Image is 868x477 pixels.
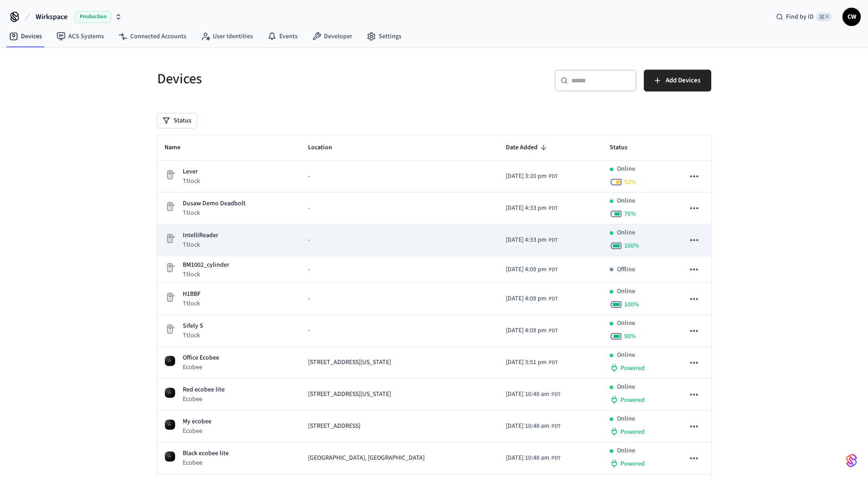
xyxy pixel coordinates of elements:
img: ecobee_lite_3 [164,355,175,366]
div: America/Los_Angeles [506,326,558,335]
span: Find by ID [786,12,814,21]
span: Powered [621,427,645,436]
a: Events [260,28,305,45]
span: Add Devices [666,75,700,86]
span: [DATE] 4:09 pm [506,326,547,335]
p: Online [617,287,635,296]
a: Devices [2,28,49,45]
img: SeamLogoGradient.69752ec5.svg [846,453,857,468]
p: Ecobee [183,458,229,467]
span: [DATE] 4:33 pm [506,235,547,245]
img: Placeholder Lock Image [164,262,175,273]
span: Powered [621,459,645,468]
span: [DATE] 4:09 pm [506,294,547,304]
span: Wirkspace [36,11,67,22]
div: America/Los_Angeles [506,358,558,367]
p: Sifely S [183,321,203,331]
div: America/Los_Angeles [506,203,558,213]
span: Status [610,141,639,155]
p: Dusaw Demo Deadbolt [183,199,246,208]
div: America/Los_Angeles [506,421,560,431]
span: - [308,203,310,213]
p: IntelliReader [183,231,218,240]
p: Red ecobee lite [183,385,225,395]
p: Lever [183,167,200,177]
span: PDT [549,236,558,244]
span: PDT [551,422,560,431]
div: America/Los_Angeles [506,453,560,463]
a: Connected Accounts [111,28,194,45]
span: [STREET_ADDRESS][US_STATE] [308,390,391,399]
span: PDT [551,454,560,462]
p: Ttlock [183,177,200,186]
p: My ecobee [183,417,211,426]
p: Online [617,164,635,174]
span: CW [843,9,860,25]
div: America/Los_Angeles [506,294,558,304]
p: Online [617,228,635,238]
span: [GEOGRAPHIC_DATA], [GEOGRAPHIC_DATA] [308,453,425,463]
img: Placeholder Lock Image [164,233,175,244]
div: America/Los_Angeles [506,265,558,274]
span: Date Added [506,141,550,155]
span: Powered [621,396,645,405]
span: PDT [549,173,558,181]
div: America/Los_Angeles [506,390,560,399]
img: ecobee_lite_3 [164,387,175,398]
a: Developer [305,28,360,45]
img: Placeholder Lock Image [164,169,175,180]
p: BM1002_cylinder [183,260,229,270]
span: PDT [549,295,558,303]
img: Placeholder Lock Image [164,201,175,212]
span: Name [164,141,192,155]
span: [STREET_ADDRESS] [308,421,360,431]
p: Online [617,350,635,360]
span: 76 % [624,209,636,218]
span: PDT [551,391,560,399]
span: [DATE] 3:51 pm [506,358,547,367]
a: User Identities [194,28,260,45]
a: Settings [360,28,409,45]
span: [STREET_ADDRESS][US_STATE] [308,358,391,367]
button: CW [842,8,861,26]
span: Powered [621,364,645,373]
p: Ecobee [183,363,219,372]
span: - [308,294,310,304]
img: Placeholder Lock Image [164,324,175,335]
span: 100 % [624,300,639,309]
p: Ttlock [183,208,246,218]
span: 100 % [624,241,639,250]
span: [DATE] 10:48 am [506,421,550,431]
button: Add Devices [644,70,711,91]
p: Ttlock [183,299,200,308]
span: [DATE] 4:09 pm [506,265,547,274]
p: Ttlock [183,240,218,249]
p: Offline [617,265,635,274]
span: PDT [549,266,558,274]
img: Placeholder Lock Image [164,292,175,303]
div: Find by ID⌘ K [769,9,839,25]
p: H1BBF [183,289,200,299]
span: - [308,326,310,335]
p: Ecobee [183,395,225,404]
span: - [308,265,310,274]
button: Status [157,113,197,128]
p: Online [617,382,635,392]
div: America/Los_Angeles [506,235,558,245]
span: PDT [549,327,558,335]
p: Ecobee [183,426,211,436]
span: [DATE] 10:48 am [506,390,550,399]
span: ⌘ K [817,12,832,21]
h5: Devices [157,70,429,88]
p: Ttlock [183,331,203,340]
span: [DATE] 10:48 am [506,453,550,463]
img: ecobee_lite_3 [164,451,175,462]
img: ecobee_lite_3 [164,419,175,430]
p: Ttlock [183,270,229,279]
p: Online [617,196,635,206]
p: Office Ecobee [183,353,219,363]
span: 90 % [624,332,636,341]
span: Location [308,141,344,155]
span: - [308,172,310,181]
p: Online [617,414,635,424]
